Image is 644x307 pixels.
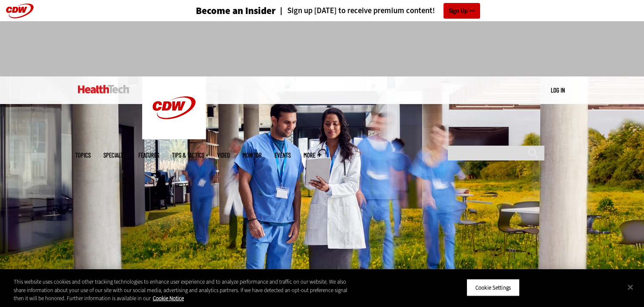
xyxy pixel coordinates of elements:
img: Home [78,85,129,93]
a: Tips & Tactics [172,152,204,158]
a: Video [217,152,230,158]
a: More information about your privacy [153,295,184,302]
a: Sign Up [444,3,480,19]
a: Features [138,152,159,158]
a: Sign up [DATE] to receive premium content! [276,7,435,15]
a: Events [275,152,291,158]
iframe: advertisement [167,30,477,68]
a: Log in [551,86,565,94]
span: More [303,152,321,158]
h3: Become an Insider [196,6,276,16]
span: Topics [75,152,91,158]
div: User menu [551,86,565,95]
span: Specialty [103,152,126,158]
a: Become an Insider [164,6,276,16]
div: This website uses cookies and other tracking technologies to enhance user experience and to analy... [14,278,354,303]
a: CDW [142,132,206,141]
a: MonITor [243,152,262,158]
button: Close [621,278,640,296]
img: Home [142,76,206,139]
button: Cookie Settings [467,279,520,296]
